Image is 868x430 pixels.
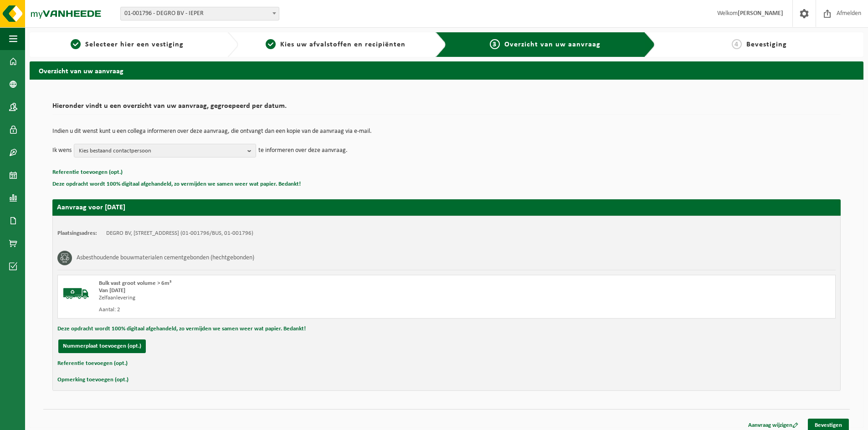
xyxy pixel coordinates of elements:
a: 2Kies uw afvalstoffen en recipiënten [243,39,429,50]
p: Ik wens [52,144,72,157]
span: Kies uw afvalstoffen en recipiënten [280,41,406,48]
span: Selecteer hier een vestiging [85,41,184,48]
span: Bulk vast groot volume > 6m³ [99,280,171,286]
button: Deze opdracht wordt 100% digitaal afgehandeld, zo vermijden we samen weer wat papier. Bedankt! [57,323,306,335]
button: Deze opdracht wordt 100% digitaal afgehandeld, zo vermijden we samen weer wat papier. Bedankt! [52,178,301,190]
h2: Hieronder vindt u een overzicht van uw aanvraag, gegroepeerd per datum. [52,102,841,115]
button: Opmerking toevoegen (opt.) [57,374,128,386]
span: Kies bestaand contactpersoon [79,144,244,158]
p: te informeren over deze aanvraag. [258,144,348,157]
div: Zelfaanlevering [99,294,483,302]
span: 01-001796 - DEGRO BV - IEPER [121,7,279,20]
span: 2 [266,39,276,49]
strong: Plaatsingsadres: [57,230,97,236]
span: 1 [71,39,81,49]
img: BL-SO-LV.png [62,280,90,307]
h3: Asbesthoudende bouwmaterialen cementgebonden (hechtgebonden) [77,251,254,265]
a: 1Selecteer hier een vestiging [34,39,220,50]
span: 01-001796 - DEGRO BV - IEPER [120,7,279,20]
strong: [PERSON_NAME] [738,10,783,17]
h2: Overzicht van uw aanvraag [30,61,863,79]
button: Referentie toevoegen (opt.) [57,358,128,369]
span: 3 [490,39,500,49]
strong: Aanvraag voor [DATE] [57,204,125,211]
span: Bevestiging [746,41,787,48]
span: Overzicht van uw aanvraag [504,41,601,48]
span: 4 [732,39,742,49]
p: Indien u dit wenst kunt u een collega informeren over deze aanvraag, die ontvangt dan een kopie v... [52,128,841,135]
button: Nummerplaat toevoegen (opt.) [58,339,146,353]
td: DEGRO BV, [STREET_ADDRESS] (01-001796/BUS, 01-001796) [106,230,253,237]
button: Referentie toevoegen (opt.) [52,167,123,178]
strong: Van [DATE] [99,288,125,293]
button: Kies bestaand contactpersoon [74,144,256,157]
div: Aantal: 2 [99,306,483,314]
